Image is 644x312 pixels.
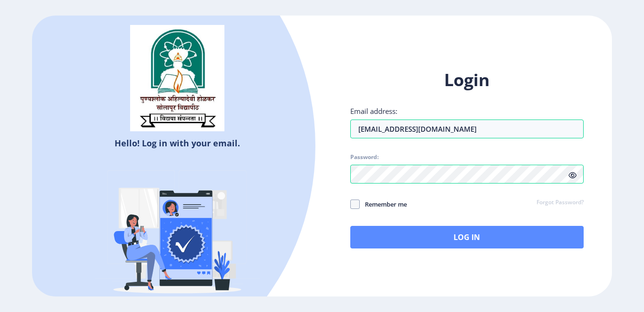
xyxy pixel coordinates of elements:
[350,120,584,138] input: Email address
[350,69,584,91] h1: Login
[350,106,397,116] label: Email address:
[360,199,407,210] span: Remember me
[537,199,584,207] a: Forgot Password?
[350,226,584,248] button: Log In
[130,25,224,131] img: sulogo.png
[350,153,379,161] label: Password:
